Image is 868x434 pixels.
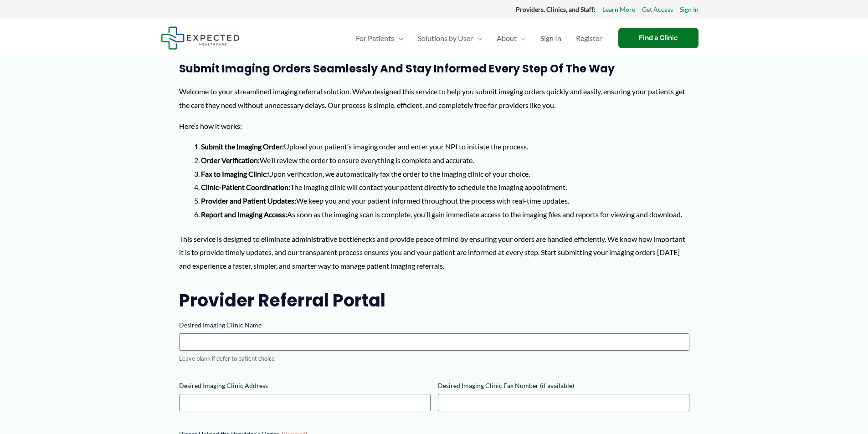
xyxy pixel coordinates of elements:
[179,61,689,76] h3: Submit Imaging Orders Seamlessly and Stay Informed Every Step of the Way
[680,4,699,15] a: Sign In
[201,153,689,167] li: We’ll review the order to ensure everything is complete and accurate.
[438,381,689,390] label: Desired Imaging Clinic Fax Number (if available)
[201,156,260,164] strong: Order Verification:
[569,22,609,54] a: Register
[201,169,268,178] strong: Fax to Imaging Clinic:
[201,140,689,153] li: Upload your patient’s imaging order and enter your NPI to initiate the process.
[602,4,635,15] a: Learn More
[356,22,394,54] span: For Patients
[516,5,596,13] strong: Providers, Clinics, and Staff:
[201,196,296,205] strong: Provider and Patient Updates:
[533,22,569,54] a: Sign In
[179,85,689,112] p: Welcome to your streamlined imaging referral solution. We’ve designed this service to help you su...
[179,119,689,133] p: Here’s how it works:
[394,22,403,54] span: Menu Toggle
[179,354,689,363] div: Leave blank if defer to patient choice
[576,22,602,54] span: Register
[418,22,473,54] span: Solutions by User
[473,22,482,54] span: Menu Toggle
[517,22,526,54] span: Menu Toggle
[349,22,411,54] a: For PatientsMenu Toggle
[618,28,699,48] a: Find a Clinic
[642,4,673,15] a: Get Access
[349,22,609,54] nav: Primary Site Navigation
[201,180,689,194] li: The imaging clinic will contact your patient directly to schedule the imaging appointment.
[179,232,689,273] p: This service is designed to eliminate administrative bottlenecks and provide peace of mind by ens...
[489,22,533,54] a: AboutMenu Toggle
[179,381,431,390] label: Desired Imaging Clinic Address
[497,22,517,54] span: About
[201,142,284,151] strong: Submit the Imaging Order:
[201,208,689,221] li: As soon as the imaging scan is complete, you’ll gain immediate access to the imaging files and re...
[201,183,290,191] strong: Clinic-Patient Coordination:
[179,321,689,330] label: Desired Imaging Clinic Name
[179,289,689,311] h2: Provider Referral Portal
[161,26,240,50] img: Expected Healthcare Logo - side, dark font, small
[201,167,689,181] li: Upon verification, we automatically fax the order to the imaging clinic of your choice.
[201,210,287,219] strong: Report and Imaging Access:
[540,22,561,54] span: Sign In
[411,22,489,54] a: Solutions by UserMenu Toggle
[201,194,689,208] li: We keep you and your patient informed throughout the process with real-time updates.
